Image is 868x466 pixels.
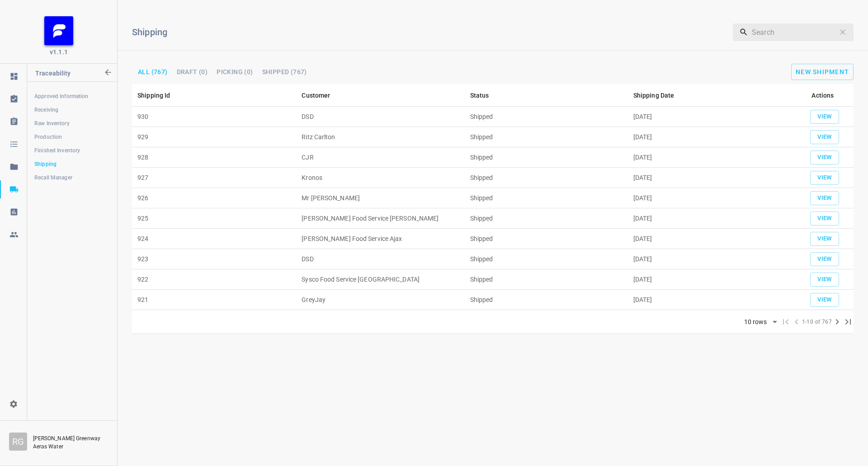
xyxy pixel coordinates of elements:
[810,151,839,165] button: add
[815,173,835,183] span: View
[132,127,296,147] td: 929
[217,69,253,75] span: Picking (0)
[791,64,854,80] button: add
[752,23,835,41] input: Search
[132,208,296,229] td: 925
[628,188,792,208] td: [DATE]
[815,254,835,264] span: View
[27,114,117,132] a: Raw Inventory
[742,318,769,326] div: 10 rows
[296,269,464,290] td: Sysco Food Service [GEOGRAPHIC_DATA]
[628,208,792,229] td: [DATE]
[810,212,839,226] button: add
[296,290,464,310] td: GreyJay
[9,433,27,451] div: R G
[810,110,839,124] button: add
[34,105,109,114] span: Receiving
[796,68,849,75] span: New Shipment
[296,249,464,269] td: DSD
[259,66,311,78] button: Shipped (767)
[470,90,489,101] div: Status
[296,208,464,229] td: [PERSON_NAME] Food Service [PERSON_NAME]
[27,169,117,187] a: Recall Manager
[302,90,342,101] span: Customer
[34,146,109,155] span: Finished Inventory
[465,127,628,147] td: Shipped
[34,132,109,141] span: Production
[138,69,168,75] span: All (767)
[132,269,296,290] td: 922
[815,295,835,305] span: View
[35,64,103,85] p: Traceability
[465,188,628,208] td: Shipped
[633,90,686,101] span: Shipping Date
[27,141,117,160] a: Finished Inventory
[296,127,464,147] td: Ritz Carlton
[815,274,835,285] span: View
[132,290,296,310] td: 921
[780,316,791,327] span: First Page
[262,69,307,75] span: Shipped (767)
[810,191,839,205] button: add
[810,232,839,246] button: add
[465,249,628,269] td: Shipped
[27,87,117,105] a: Approved Information
[815,213,835,224] span: View
[628,249,792,269] td: [DATE]
[628,229,792,249] td: [DATE]
[810,130,839,144] button: add
[137,90,170,101] div: Shipping Id
[465,168,628,188] td: Shipped
[802,318,832,327] span: 1-10 of 767
[33,442,105,451] p: Aeras Water
[810,273,839,287] button: add
[465,147,628,168] td: Shipped
[815,132,835,142] span: View
[302,90,330,101] div: Customer
[815,234,835,244] span: View
[815,152,835,163] span: View
[628,269,792,290] td: [DATE]
[465,208,628,229] td: Shipped
[810,171,839,185] button: add
[832,316,843,327] span: Next Page
[628,107,792,127] td: [DATE]
[27,155,117,173] a: Shipping
[628,127,792,147] td: [DATE]
[132,25,604,39] h6: Shipping
[132,107,296,127] td: 930
[628,290,792,310] td: [DATE]
[633,90,675,101] div: Shipping Date
[34,92,109,101] span: Approved Information
[465,107,628,127] td: Shipped
[465,290,628,310] td: Shipped
[296,229,464,249] td: [PERSON_NAME] Food Service Ajax
[132,188,296,208] td: 926
[33,434,108,442] p: [PERSON_NAME] Greenway
[34,119,109,128] span: Raw Inventory
[465,269,628,290] td: Shipped
[810,252,839,266] button: add
[465,229,628,249] td: Shipped
[296,107,464,127] td: DSD
[213,66,256,78] button: Picking (0)
[34,160,109,169] span: Shipping
[50,47,68,56] span: v1.1.1
[739,28,748,37] svg: Search
[134,66,171,78] button: All (767)
[132,229,296,249] td: 924
[628,147,792,168] td: [DATE]
[44,16,73,45] img: FB_Logo_Reversed_RGB_Icon.895fbf61.png
[177,69,208,75] span: Draft (0)
[27,128,117,146] a: Production
[132,168,296,188] td: 927
[27,101,117,119] a: Receiving
[296,168,464,188] td: Kronos
[132,147,296,168] td: 928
